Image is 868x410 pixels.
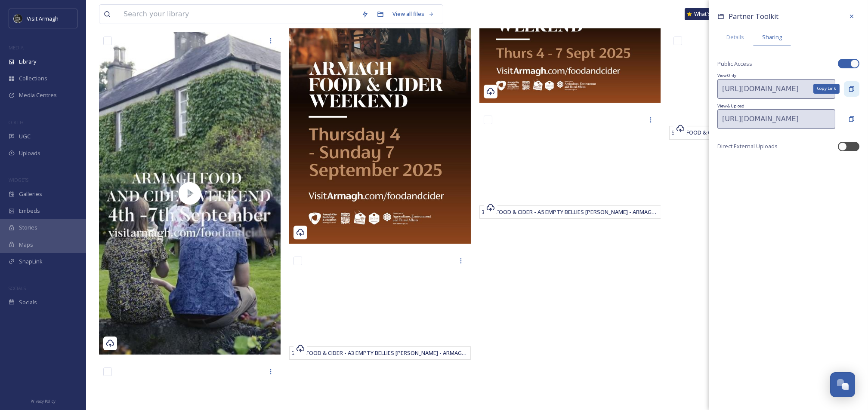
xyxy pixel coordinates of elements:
span: Details [726,33,744,41]
span: Socials [19,298,37,306]
a: What's New [685,8,728,20]
span: Embeds [19,207,40,215]
a: View all files [388,6,439,22]
span: 3568. FOOD & CIDER - A3 EMPTY BELLIES [PERSON_NAME] - ARMAGH.docx [292,349,479,357]
iframe: msdoc-iframe [289,252,471,360]
a: Privacy Policy [31,395,56,406]
span: UGC [19,132,31,141]
span: Uploads [19,149,40,157]
input: Search your library [119,5,357,24]
iframe: msdoc-iframe [479,111,661,219]
iframe: msdoc-iframe [669,32,851,140]
span: Public Access [717,60,752,68]
img: THE-FIRST-PLACE-VISIT-ARMAGH.COM-BLACK.jpg [14,14,22,23]
span: SOCIALS [9,285,26,291]
span: 3568. FOOD & CIDER - A4 EMPTY BELLIES [PERSON_NAME] - ARMAGH.docx [672,129,859,136]
span: SnapLink [19,257,43,266]
span: COLLECT [9,119,27,125]
button: Open Chat [830,372,855,397]
span: Direct External Uploads [717,142,778,150]
div: Copy Link [813,84,840,93]
span: Maps [19,241,33,249]
span: Media Centres [19,91,57,99]
img: thumbnail [99,32,281,355]
span: Collections [19,74,47,83]
span: WIDGETS [9,177,28,183]
span: Galleries [19,190,42,198]
span: Privacy Policy [31,398,56,404]
span: Library [19,58,36,66]
span: View & Upload [717,103,859,109]
span: Sharing [762,33,782,41]
span: Visit Armagh [27,15,59,22]
span: View Only [717,73,859,79]
span: Stories [19,223,37,232]
span: 3568. FOOD & CIDER - A5 EMPTY BELLIES [PERSON_NAME] - ARMAGH.docx [482,208,670,216]
span: Partner Toolkit [729,12,778,21]
span: MEDIA [9,44,24,51]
